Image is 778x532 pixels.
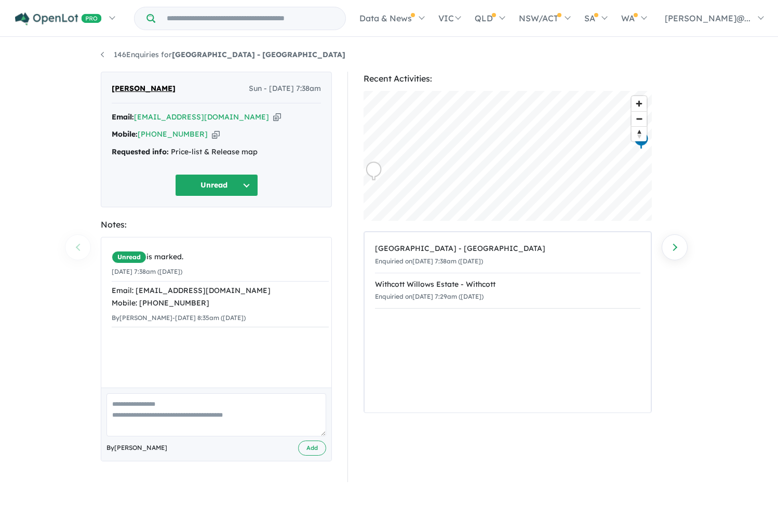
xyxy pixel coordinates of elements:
button: Unread [175,174,258,196]
a: 146Enquiries for[GEOGRAPHIC_DATA] - [GEOGRAPHIC_DATA] [101,50,345,59]
div: Price-list & Release map [112,146,321,158]
span: By [PERSON_NAME] [106,443,167,453]
button: Zoom in [632,96,647,111]
strong: [GEOGRAPHIC_DATA] - [GEOGRAPHIC_DATA] [172,50,345,59]
span: [PERSON_NAME] [112,83,176,95]
input: Try estate name, suburb, builder or developer [157,7,343,30]
button: Copy [273,112,281,123]
span: Zoom out [632,112,647,126]
button: Zoom out [632,111,647,126]
a: [EMAIL_ADDRESS][DOMAIN_NAME] [134,112,269,122]
a: [GEOGRAPHIC_DATA] - [GEOGRAPHIC_DATA]Enquiried on[DATE] 7:38am ([DATE]) [375,237,640,273]
div: Recent Activities: [364,72,652,86]
span: Reset bearing to north [632,127,647,141]
nav: breadcrumb [101,49,677,61]
span: Sun - [DATE] 7:38am [249,83,321,95]
strong: Mobile: [112,129,138,139]
button: Copy [212,129,220,140]
img: Openlot PRO Logo White [15,12,102,25]
small: [DATE] 7:38am ([DATE]) [112,268,182,275]
span: [PERSON_NAME]@... [665,13,750,23]
div: Email: [EMAIL_ADDRESS][DOMAIN_NAME] Mobile: [PHONE_NUMBER] [112,285,329,310]
a: [PHONE_NUMBER] [138,129,208,139]
span: Unread [112,251,146,263]
div: Map marker [366,162,382,181]
div: [GEOGRAPHIC_DATA] - [GEOGRAPHIC_DATA] [375,243,640,255]
button: Reset bearing to north [632,126,647,141]
button: Add [298,441,326,456]
a: Withcott Willows Estate - WithcottEnquiried on[DATE] 7:29am ([DATE]) [375,273,640,309]
canvas: Map [364,91,652,221]
div: Map marker [634,131,649,150]
div: is marked. [112,251,329,263]
div: Notes: [101,218,332,232]
strong: Email: [112,112,134,122]
small: Enquiried on [DATE] 7:38am ([DATE]) [375,257,483,265]
div: Withcott Willows Estate - Withcott [375,278,640,291]
small: By [PERSON_NAME] - [DATE] 8:35am ([DATE]) [112,314,246,322]
small: Enquiried on [DATE] 7:29am ([DATE]) [375,292,484,300]
strong: Requested info: [112,147,169,156]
